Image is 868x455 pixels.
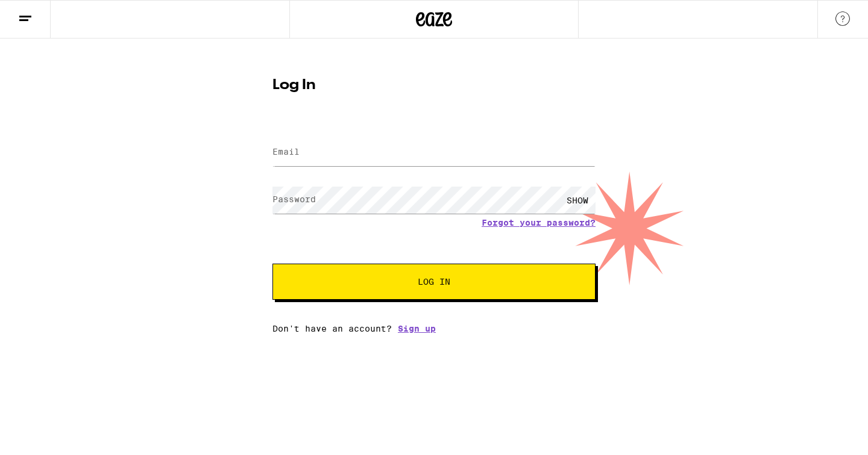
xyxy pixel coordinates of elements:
[482,218,596,227] a: Forgot your password?
[272,264,596,300] button: Log In
[418,277,450,286] span: Log In
[272,324,596,333] div: Don't have an account?
[272,139,596,166] input: Email
[272,78,596,93] h1: Log In
[398,324,436,333] a: Sign up
[272,147,300,156] label: Email
[272,194,316,204] label: Password
[559,187,596,214] div: SHOW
